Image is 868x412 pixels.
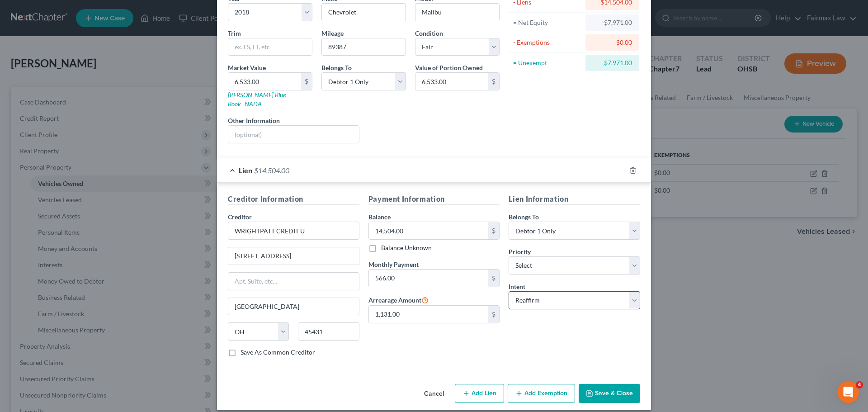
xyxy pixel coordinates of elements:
h5: Creditor Information [228,194,359,205]
span: 4 [856,381,863,388]
input: ex. LS, LT, etc [228,38,312,56]
div: -$7,971.00 [593,18,632,27]
label: Trim [228,28,241,38]
div: $ [488,222,499,239]
input: 0.00 [228,73,301,90]
div: $ [488,270,499,287]
div: = Net Equity [513,18,581,27]
input: 0.00 [369,222,489,239]
label: Arrearage Amount [368,294,429,305]
label: Monthly Payment [368,260,419,269]
a: NADA [245,100,262,108]
span: Lien [239,166,252,175]
label: Save As Common Creditor [241,348,315,357]
div: $0.00 [593,38,632,47]
label: Value of Portion Owned [415,63,483,72]
input: Apt, Suite, etc... [228,273,359,290]
button: Add Lien [455,384,504,403]
div: = Unexempt [513,58,581,67]
label: Other Information [228,116,280,125]
label: Balance Unknown [381,243,432,252]
input: Enter address... [228,247,359,265]
iframe: Intercom live chat [837,381,859,403]
div: $ [488,306,499,323]
label: Market Value [228,63,266,72]
div: $ [488,73,499,90]
label: Mileage [321,28,344,38]
span: $14,504.00 [254,166,289,175]
button: Save & Close [579,384,640,403]
h5: Lien Information [509,194,640,205]
input: Search creditor by name... [228,222,359,240]
label: Condition [415,28,443,38]
input: Enter city... [228,298,359,315]
span: Belongs To [321,64,352,71]
input: ex. Nissan [322,4,406,21]
span: Belongs To [509,213,539,221]
h5: Payment Information [368,194,500,205]
div: -$7,971.00 [593,58,632,67]
input: 0.00 [369,270,489,287]
button: Add Exemption [508,384,575,403]
input: -- [322,38,406,56]
input: Enter zip... [298,322,359,341]
div: - Exemptions [513,38,581,47]
a: [PERSON_NAME] Blue Book [228,91,286,108]
input: 0.00 [415,73,488,90]
label: Intent [509,282,525,291]
button: Cancel [417,385,451,403]
span: Creditor [228,213,252,221]
input: ex. Altima [415,4,499,21]
div: $ [301,73,312,90]
span: Priority [509,248,531,256]
input: (optional) [228,126,359,143]
input: 0.00 [369,306,489,323]
label: Balance [368,212,391,222]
